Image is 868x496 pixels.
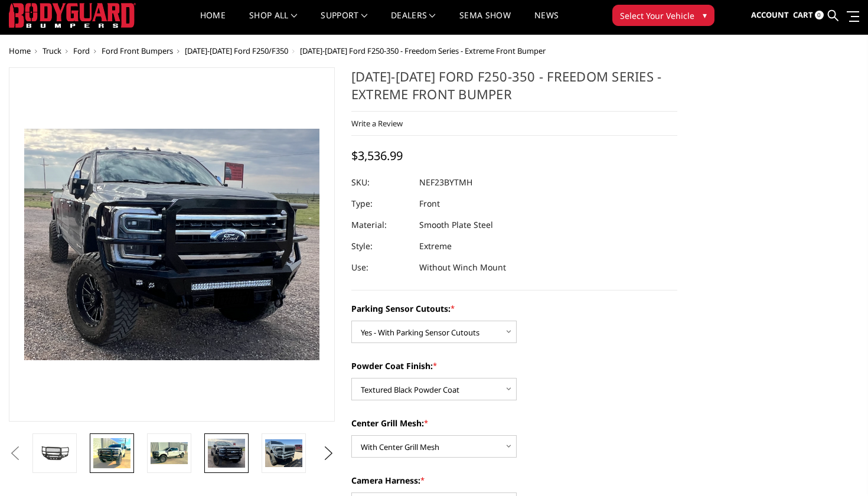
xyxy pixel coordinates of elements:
[9,3,136,28] img: BODYGUARD BUMPERS
[419,172,472,193] dd: NEF23BYTMH
[391,11,436,34] a: Dealers
[351,360,677,372] label: Powder Coat Finish:
[703,9,707,21] span: ▾
[151,442,188,465] img: 2023-2025 Ford F250-350 - Freedom Series - Extreme Front Bumper
[351,302,677,315] label: Parking Sensor Cutouts:
[43,45,61,56] a: Truck
[419,236,452,257] dd: Extreme
[793,9,813,20] span: Cart
[265,439,302,467] img: 2023-2025 Ford F250-350 - Freedom Series - Extreme Front Bumper
[419,214,493,236] dd: Smooth Plate Steel
[351,148,403,164] span: $3,536.99
[351,236,410,257] dt: Style:
[351,417,677,429] label: Center Grill Mesh:
[815,11,824,19] span: 0
[9,67,335,422] a: 2023-2025 Ford F250-350 - Freedom Series - Extreme Front Bumper
[102,45,173,56] a: Ford Front Bumpers
[351,474,677,487] label: Camera Harness:
[351,214,410,236] dt: Material:
[809,439,868,496] iframe: Chat Widget
[200,11,226,34] a: Home
[351,172,410,193] dt: SKU:
[351,118,403,129] a: Write a Review
[351,67,677,112] h1: [DATE]-[DATE] Ford F250-350 - Freedom Series - Extreme Front Bumper
[93,438,130,468] img: 2023-2025 Ford F250-350 - Freedom Series - Extreme Front Bumper
[300,45,546,56] span: [DATE]-[DATE] Ford F250-350 - Freedom Series - Extreme Front Bumper
[249,11,297,34] a: shop all
[534,11,559,34] a: News
[185,45,288,56] a: [DATE]-[DATE] Ford F250/F350
[320,445,338,462] button: Next
[351,257,410,278] dt: Use:
[321,11,367,34] a: Support
[620,9,694,22] span: Select Your Vehicle
[419,193,440,214] dd: Front
[612,5,714,26] button: Select Your Vehicle
[751,9,789,20] span: Account
[6,445,24,462] button: Previous
[459,11,511,34] a: SEMA Show
[36,443,73,463] img: 2023-2025 Ford F250-350 - Freedom Series - Extreme Front Bumper
[419,257,506,278] dd: Without Winch Mount
[351,193,410,214] dt: Type:
[73,45,90,56] a: Ford
[208,439,245,468] img: 2023-2025 Ford F250-350 - Freedom Series - Extreme Front Bumper
[9,45,31,56] a: Home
